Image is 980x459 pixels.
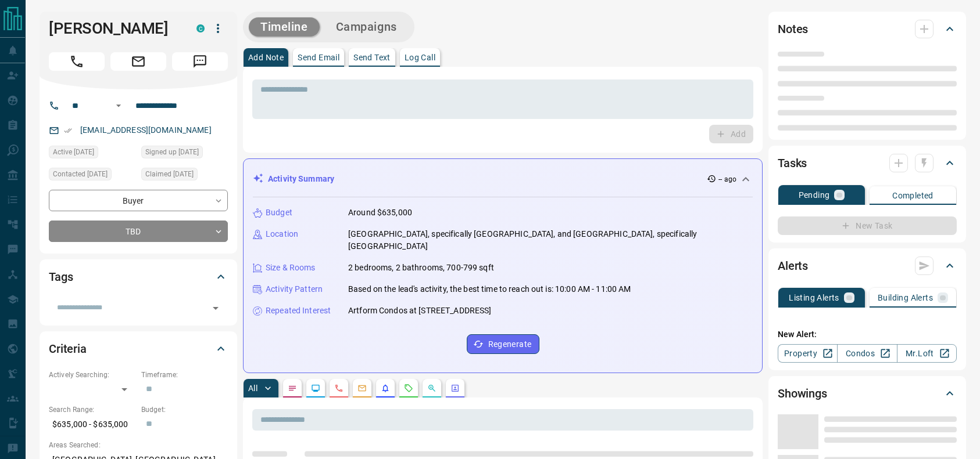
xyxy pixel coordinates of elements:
span: Active [DATE] [53,146,94,158]
button: Regenerate [467,334,539,354]
svg: Email Verified [64,127,72,135]
p: Around $635,000 [348,207,412,219]
p: Log Call [405,53,435,62]
div: Showings [778,380,957,407]
div: Tags [49,263,228,291]
span: Claimed [DATE] [145,168,194,180]
span: Email [110,52,166,71]
p: Activity Summary [268,173,334,185]
p: Budget [266,207,292,219]
div: Sat Aug 16 2025 [141,168,228,184]
svg: Calls [334,384,344,393]
p: Send Text [353,53,391,62]
p: Actively Searching: [49,370,135,380]
div: Sun Apr 07 2024 [141,146,228,162]
a: [EMAIL_ADDRESS][DOMAIN_NAME] [80,125,212,135]
div: Notes [778,15,957,43]
h2: Criteria [49,339,87,358]
p: Listing Alerts [789,294,839,302]
p: Areas Searched: [49,440,228,450]
div: Sat Aug 16 2025 [49,146,135,162]
p: Activity Pattern [266,283,323,295]
p: Based on the lead's activity, the best time to reach out is: 10:00 AM - 11:00 AM [348,283,631,295]
p: -- ago [718,174,736,185]
h1: [PERSON_NAME] [49,19,179,38]
h2: Tags [49,268,73,286]
p: Send Email [298,53,339,62]
svg: Listing Alerts [381,384,390,393]
a: Condos [837,344,897,363]
p: Search Range: [49,404,135,415]
p: Add Note [248,53,284,62]
div: TBD [49,221,228,242]
div: Criteria [49,335,228,363]
svg: Emails [357,384,367,393]
h2: Showings [778,384,827,403]
p: New Alert: [778,328,957,341]
button: Open [208,300,224,316]
p: Pending [799,191,830,199]
svg: Requests [404,384,413,393]
p: Timeframe: [141,370,228,380]
a: Property [778,344,838,363]
button: Open [112,99,126,113]
p: Building Alerts [878,294,933,302]
p: [GEOGRAPHIC_DATA], specifically [GEOGRAPHIC_DATA], and [GEOGRAPHIC_DATA], specifically [GEOGRAPHI... [348,228,753,252]
p: 2 bedrooms, 2 bathrooms, 700-799 sqft [348,262,494,274]
svg: Notes [288,384,297,393]
p: Location [266,228,298,240]
h2: Alerts [778,256,808,275]
div: Tasks [778,149,957,177]
p: Budget: [141,404,228,415]
div: condos.ca [196,24,205,32]
svg: Opportunities [427,384,437,393]
button: Campaigns [324,17,409,37]
h2: Notes [778,20,808,38]
a: Mr.Loft [897,344,957,363]
div: Sat Aug 16 2025 [49,168,135,184]
div: Activity Summary-- ago [253,168,753,190]
div: Buyer [49,190,228,211]
p: $635,000 - $635,000 [49,415,135,434]
button: Timeline [249,17,320,37]
div: Alerts [778,252,957,280]
p: Artform Condos at [STREET_ADDRESS] [348,305,491,317]
span: Contacted [DATE] [53,168,108,180]
span: Message [172,52,228,71]
p: Repeated Interest [266,305,331,317]
svg: Agent Actions [450,384,460,393]
h2: Tasks [778,154,807,172]
svg: Lead Browsing Activity [311,384,320,393]
p: Size & Rooms [266,262,316,274]
span: Signed up [DATE] [145,146,199,158]
p: Completed [892,191,933,200]
p: All [248,384,257,392]
span: Call [49,52,105,71]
